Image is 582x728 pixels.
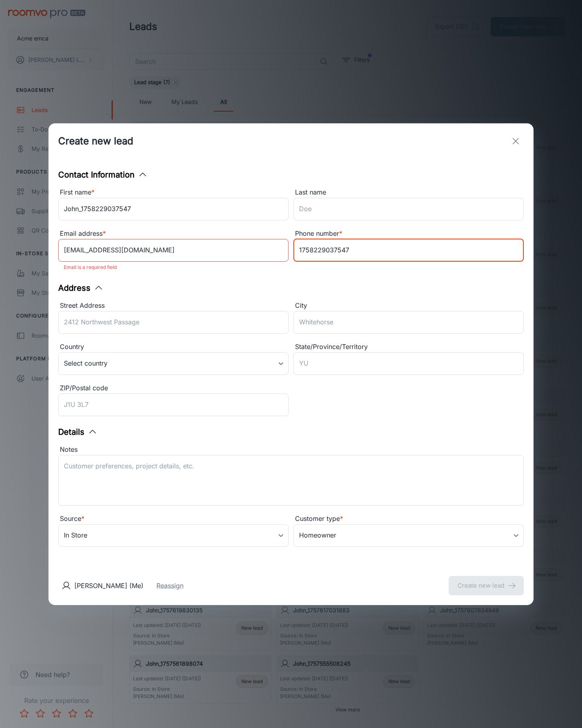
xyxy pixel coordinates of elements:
input: myname@example.com [58,239,289,262]
button: Contact Information [58,169,148,181]
button: Details [58,426,97,438]
div: Select country [58,352,289,375]
button: exit [508,133,524,149]
input: +1 439-123-4567 [293,239,524,262]
p: [PERSON_NAME] (Me) [74,581,143,590]
div: Email address [58,229,289,239]
div: First name [58,187,289,198]
input: YU [293,352,524,375]
div: Street Address [58,301,289,311]
div: Source [58,514,289,524]
div: In Store [58,524,289,547]
div: Phone number [293,229,524,239]
h1: Create new lead [58,134,133,148]
div: Homeowner [293,524,524,547]
div: Notes [58,444,524,455]
input: Whitehorse [293,311,524,334]
input: Doe [293,198,524,220]
div: Customer type [293,514,524,524]
div: Last name [293,187,524,198]
p: Email is a required field [64,262,283,272]
div: State/Province/Territory [293,342,524,352]
button: Address [58,282,103,294]
div: Country [58,342,289,352]
input: 2412 Northwest Passage [58,311,289,334]
input: J1U 3L7 [58,394,289,416]
div: ZIP/Postal code [58,383,289,394]
button: Reassign [156,581,183,590]
input: John [58,198,289,220]
div: City [293,301,524,311]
